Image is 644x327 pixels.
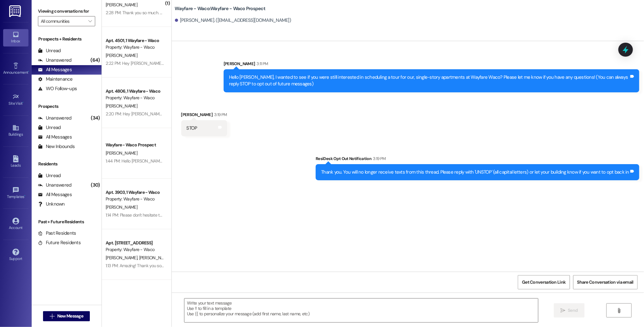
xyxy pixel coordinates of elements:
[106,52,137,58] span: [PERSON_NAME]
[213,111,227,118] div: 3:19 PM
[3,216,28,233] a: Account
[90,113,102,123] div: (34)
[38,239,81,246] div: Future Residents
[106,150,137,156] span: [PERSON_NAME]
[3,91,28,108] a: Site Visit •
[38,201,65,207] div: Unknown
[106,246,164,253] div: Property: Wayfare - Waco
[38,230,76,237] div: Past Residents
[187,125,197,132] div: STOP
[616,308,621,313] i: 
[568,307,578,314] span: Send
[106,60,492,66] div: 2:22 PM: Hey [PERSON_NAME]! Hope all is well with you, my friend! I wanted to check in and see ho...
[321,169,629,176] div: Thank you. You will no longer receive texts from this thread. Please reply with 'UNSTOP' (all cap...
[175,5,266,12] b: Wayfare - Waco: Wayfare - Waco Prospect
[32,103,102,110] div: Prospects
[23,100,24,105] span: •
[522,279,566,286] span: Get Conversation Link
[3,122,28,139] a: Buildings
[38,47,61,54] div: Unread
[43,311,90,321] button: New Message
[41,16,85,26] input: All communities
[229,74,629,88] div: Hello [PERSON_NAME], I wanted to see if you were still interested in scheduling a tour for our, s...
[106,88,164,95] div: Apt. 4806, 1 Wayfare - Waco
[577,279,634,286] span: Share Conversation via email
[554,303,585,318] button: Send
[106,189,164,196] div: Apt. 3903, 1 Wayfare - Waco
[38,85,77,92] div: WO Follow-ups
[106,37,164,44] div: Apt. 4501, 1 Wayfare - Waco
[316,155,639,164] div: ResiDesk Opt Out Notification
[38,6,95,16] label: Viewing conversations for
[38,182,71,188] div: Unanswered
[38,172,61,179] div: Unread
[181,111,227,120] div: [PERSON_NAME]
[106,204,137,210] span: [PERSON_NAME]
[175,17,291,24] div: [PERSON_NAME]. ([EMAIL_ADDRESS][DOMAIN_NAME])
[106,255,139,261] span: [PERSON_NAME]
[57,313,83,319] span: New Message
[106,142,164,148] div: Wayfare - Waco Prospect
[28,69,29,74] span: •
[38,115,71,121] div: Unanswered
[3,247,28,264] a: Support
[106,263,174,268] div: 1:13 PM: Amazing! Thank you so much!
[106,95,164,101] div: Property: Wayfare - Waco
[3,185,28,202] a: Templates •
[106,158,567,164] div: 1:44 PM: Hello [PERSON_NAME], I wanted to see if you were still interested in scheduling a tour f...
[38,124,61,131] div: Unread
[371,155,386,162] div: 3:19 PM
[38,143,75,150] div: New Inbounds
[573,275,638,289] button: Share Conversation via email
[9,5,22,17] img: ResiDesk Logo
[38,76,73,83] div: Maintenance
[106,212,234,218] div: 1:14 PM: Please don't hesitate to reach out if there is anything you need!
[38,134,72,140] div: All Messages
[106,103,137,109] span: [PERSON_NAME]
[88,19,92,24] i: 
[224,60,639,69] div: [PERSON_NAME]
[90,180,102,190] div: (30)
[38,57,71,64] div: Unanswered
[106,240,164,246] div: Apt. [STREET_ADDRESS]
[3,29,28,46] a: Inbox
[106,196,164,202] div: Property: Wayfare - Waco
[106,10,325,15] div: 2:28 PM: Thank you so much. everything is wonderful here and no complaints. Thanks so much for as...
[3,153,28,170] a: Leads
[139,255,170,261] span: [PERSON_NAME]
[38,66,72,73] div: All Messages
[89,55,102,65] div: (64)
[518,275,570,289] button: Get Conversation Link
[32,161,102,167] div: Residents
[32,219,102,225] div: Past + Future Residents
[560,308,565,313] i: 
[24,194,25,198] span: •
[106,2,137,8] span: [PERSON_NAME]
[255,60,268,67] div: 3:11 PM
[106,44,164,51] div: Property: Wayfare - Waco
[50,314,54,319] i: 
[38,191,72,198] div: All Messages
[32,36,102,42] div: Prospects + Residents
